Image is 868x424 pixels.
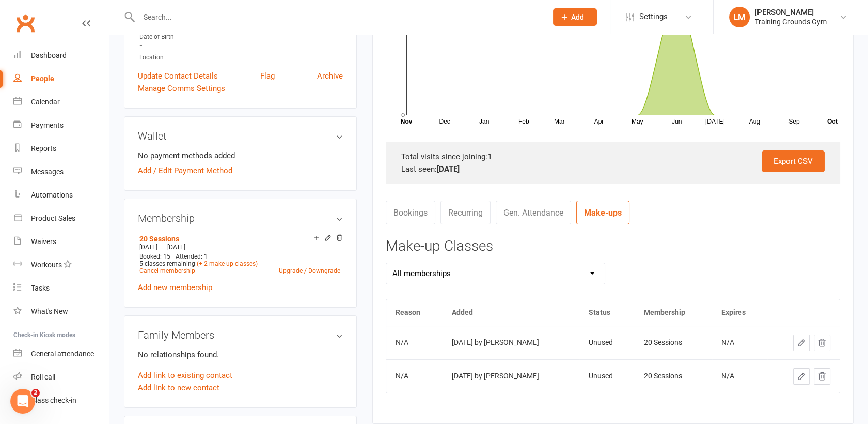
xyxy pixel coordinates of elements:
div: N/A [721,339,758,346]
a: Add / Edit Payment Method [138,164,232,177]
span: Add [571,13,584,21]
div: — [137,243,343,251]
div: Workouts [31,261,62,269]
div: [DATE] by [PERSON_NAME] [452,339,570,346]
a: Make-ups [576,201,629,224]
div: N/A [396,372,433,380]
span: Settings [639,5,668,28]
div: Reports [31,144,56,153]
div: Location [139,53,343,63]
div: Unused [589,372,625,380]
a: Recurring [440,201,491,224]
a: Product Sales [13,207,109,230]
th: Membership [635,299,712,326]
div: N/A [721,372,758,380]
a: Dashboard [13,44,109,67]
h3: Wallet [138,130,343,142]
a: Gen. Attendance [496,201,571,224]
div: [DATE] by [PERSON_NAME] [452,372,570,380]
a: Add new membership [138,283,212,292]
span: [DATE] [139,244,157,251]
a: Bookings [386,201,435,224]
a: Class kiosk mode [13,389,109,412]
div: Automations [31,191,73,199]
div: LM [729,7,750,27]
a: What's New [13,300,109,323]
iframe: Intercom live chat [10,389,35,414]
div: Waivers [31,237,56,246]
a: Flag [260,70,275,82]
a: Export CSV [762,150,825,172]
div: Date of Birth [139,32,343,42]
a: Messages [13,160,109,184]
div: 20 Sessions [644,372,703,380]
a: Clubworx [12,10,38,36]
a: Add link to existing contact [138,369,232,382]
div: Class check-in [31,396,76,404]
th: Reason [386,299,443,326]
a: Reports [13,137,109,160]
div: Messages [31,168,64,176]
div: N/A [396,339,433,346]
span: 5 classes remaining [139,260,195,267]
a: Tasks [13,277,109,300]
a: General attendance kiosk mode [13,342,109,366]
input: Search... [136,10,540,24]
a: Manage Comms Settings [138,82,225,95]
div: Dashboard [31,51,67,59]
div: Tasks [31,284,50,292]
a: Automations [13,184,109,207]
a: Payments [13,114,109,137]
a: Cancel membership [139,267,195,275]
th: Added [443,299,579,326]
h3: Membership [138,213,343,224]
a: Waivers [13,230,109,253]
th: Expires [712,299,767,326]
span: Booked: 15 [139,253,170,260]
div: Roll call [31,373,55,381]
div: General attendance [31,350,94,358]
h3: Make-up Classes [386,238,840,254]
a: Archive [317,70,343,82]
p: No relationships found. [138,349,343,361]
a: People [13,67,109,90]
div: [PERSON_NAME] [755,8,827,17]
a: Calendar [13,90,109,114]
strong: [DATE] [437,164,460,174]
div: Training Grounds Gym [755,17,827,26]
div: People [31,74,54,83]
div: Unused [589,339,625,346]
div: Total visits since joining: [401,150,825,163]
a: Workouts [13,253,109,277]
a: (+ 2 make-up classes) [197,260,258,267]
li: No payment methods added [138,149,343,162]
a: Update Contact Details [138,70,218,82]
div: Last seen: [401,163,825,175]
div: Payments [31,121,64,129]
h3: Family Members [138,329,343,341]
strong: 1 [487,152,492,161]
th: Status [579,299,635,326]
button: Add [553,8,597,26]
div: 20 Sessions [644,339,703,346]
a: Roll call [13,366,109,389]
div: What's New [31,307,68,315]
span: [DATE] [167,244,185,251]
a: Upgrade / Downgrade [279,267,340,275]
span: Attended: 1 [176,253,208,260]
span: 2 [31,389,40,397]
a: 20 Sessions [139,235,179,243]
strong: - [139,41,343,50]
div: Calendar [31,98,60,106]
div: Product Sales [31,214,75,222]
a: Add link to new contact [138,382,219,394]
